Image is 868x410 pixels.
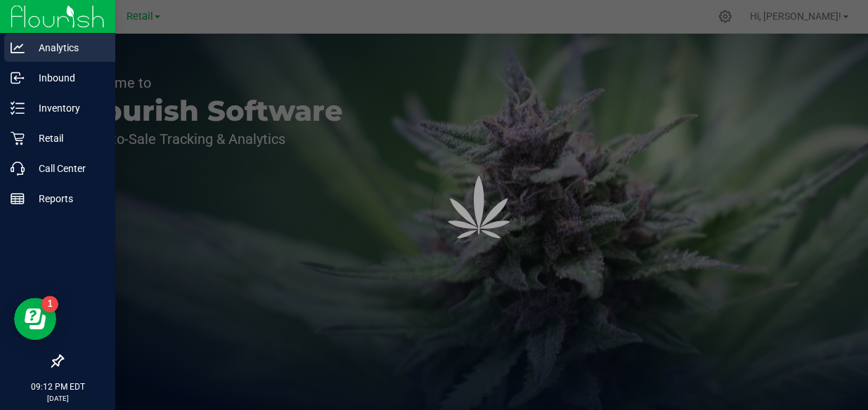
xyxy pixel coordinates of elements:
[11,161,25,176] inline-svg: Call Center
[41,296,58,312] iframe: Resource center unread badge
[25,190,109,207] p: Reports
[11,71,25,85] inline-svg: Inbound
[11,41,25,55] inline-svg: Analytics
[11,101,25,115] inline-svg: Inventory
[11,131,25,145] inline-svg: Retail
[11,192,25,206] inline-svg: Reports
[25,39,109,56] p: Analytics
[25,100,109,117] p: Inventory
[25,160,109,177] p: Call Center
[6,393,109,404] p: [DATE]
[25,130,109,147] p: Retail
[25,70,109,86] p: Inbound
[6,381,109,393] p: 09:12 PM EDT
[14,298,56,340] iframe: Resource center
